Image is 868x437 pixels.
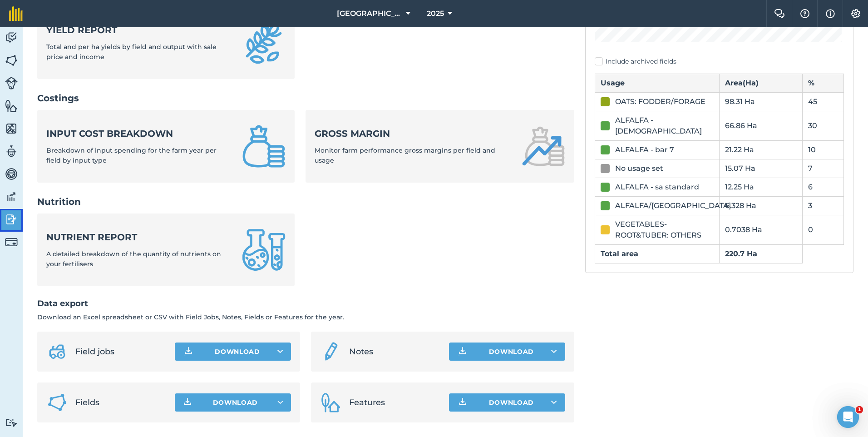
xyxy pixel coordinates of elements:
[37,312,574,322] p: Download an Excel spreadsheet or CSV with Field Jobs, Notes, Fields or Features for the year.
[5,167,18,181] img: svg+xml;base64,PD94bWwgdmVyc2lvbj0iMS4wIiBlbmNvZGluZz0idXRmLTgiPz4KPCEtLSBHZW5lcmF0b3I6IEFkb2JlIE...
[320,341,342,363] img: svg+xml;base64,PD94bWwgdmVyc2lvbj0iMS4wIiBlbmNvZGluZz0idXRmLTgiPz4KPCEtLSBHZW5lcmF0b3I6IEFkb2JlIE...
[5,144,18,158] img: svg+xml;base64,PD94bWwgdmVyc2lvbj0iMS4wIiBlbmNvZGluZz0idXRmLTgiPz4KPCEtLSBHZW5lcmF0b3I6IEFkb2JlIE...
[242,21,286,65] img: Yield report
[719,140,802,159] td: 21.22 Ha
[37,195,574,208] h2: Nutrition
[37,214,295,286] a: Nutrient reportA detailed breakdown of the quantity of nutrients on your fertilisers
[46,43,217,61] span: Total and per ha yields by field and output with sale price and income
[5,190,18,204] img: svg+xml;base64,PD94bWwgdmVyc2lvbj0iMS4wIiBlbmNvZGluZz0idXRmLTgiPz4KPCEtLSBHZW5lcmF0b3I6IEFkb2JlIE...
[349,345,441,358] span: Notes
[46,341,68,363] img: svg+xml;base64,PD94bWwgdmVyc2lvbj0iMS4wIiBlbmNvZGluZz0idXRmLTgiPz4KPCEtLSBHZW5lcmF0b3I6IEFkb2JlIE...
[5,213,18,226] img: svg+xml;base64,PD94bWwgdmVyc2lvbj0iMS4wIiBlbmNvZGluZz0idXRmLTgiPz4KPCEtLSBHZW5lcmF0b3I6IEFkb2JlIE...
[725,249,757,258] strong: 220.7 Ha
[719,111,802,140] td: 66.86 Ha
[37,6,295,79] a: Yield reportTotal and per ha yields by field and output with sale price and income
[837,406,859,428] iframe: Intercom live chat
[719,178,802,196] td: 12.25 Ha
[615,200,731,211] div: ALFALFA/[GEOGRAPHIC_DATA]
[9,6,23,21] img: fieldmargin Logo
[449,343,565,361] button: Download
[615,219,714,241] div: VEGETABLES-ROOT&TUBER: OTHERS
[242,124,286,168] img: Input cost breakdown
[5,418,18,427] img: svg+xml;base64,PD94bWwgdmVyc2lvbj0iMS4wIiBlbmNvZGluZz0idXRmLTgiPz4KPCEtLSBHZW5lcmF0b3I6IEFkb2JlIE...
[856,406,863,413] span: 1
[213,398,258,407] span: Download
[5,77,18,89] img: svg+xml;base64,PD94bWwgdmVyc2lvbj0iMS4wIiBlbmNvZGluZz0idXRmLTgiPz4KPCEtLSBHZW5lcmF0b3I6IEFkb2JlIE...
[315,127,510,140] strong: Gross margin
[315,146,495,164] span: Monitor farm performance gross margins per field and usage
[37,110,295,183] a: Input cost breakdownBreakdown of input spending for the farm year per field by input type
[46,392,68,413] img: Fields icon
[457,397,468,408] img: Download icon
[5,54,18,67] img: svg+xml;base64,PHN2ZyB4bWxucz0iaHR0cDovL3d3dy53My5vcmcvMjAwMC9zdmciIHdpZHRoPSI1NiIgaGVpZ2h0PSI2MC...
[719,215,802,244] td: 0.7038 Ha
[595,57,844,66] label: Include archived fields
[615,163,663,174] div: No usage set
[5,31,18,45] img: svg+xml;base64,PD94bWwgdmVyc2lvbj0iMS4wIiBlbmNvZGluZz0idXRmLTgiPz4KPCEtLSBHZW5lcmF0b3I6IEFkb2JlIE...
[5,99,18,113] img: svg+xml;base64,PHN2ZyB4bWxucz0iaHR0cDovL3d3dy53My5vcmcvMjAwMC9zdmciIHdpZHRoPSI1NiIgaGVpZ2h0PSI2MC...
[337,8,402,19] span: [GEOGRAPHIC_DATA][PERSON_NAME]
[175,393,291,412] button: Download
[615,115,714,137] div: ALFALFA - [DEMOGRAPHIC_DATA]
[615,96,705,107] div: OATS: FODDER/FORAGE
[5,122,18,135] img: svg+xml;base64,PHN2ZyB4bWxucz0iaHR0cDovL3d3dy53My5vcmcvMjAwMC9zdmciIHdpZHRoPSI1NiIgaGVpZ2h0PSI2MC...
[457,346,468,357] img: Download icon
[601,249,638,258] strong: Total area
[242,228,286,272] img: Nutrient report
[349,396,441,409] span: Features
[719,159,802,178] td: 15.07 Ha
[46,231,231,243] strong: Nutrient report
[595,74,719,92] th: Usage
[615,144,674,155] div: ALFALFA - bar 7
[75,396,168,409] span: Fields
[37,297,574,310] h2: Data export
[802,111,843,140] td: 30
[37,92,574,104] h2: Costings
[522,124,565,168] img: Gross margin
[615,182,699,193] div: ALFALFA - sa standard
[46,127,231,140] strong: Input cost breakdown
[802,215,843,244] td: 0
[802,74,843,92] th: %
[719,196,802,215] td: 6.328 Ha
[802,140,843,159] td: 10
[46,146,217,164] span: Breakdown of input spending for the farm year per field by input type
[850,9,861,18] img: A cog icon
[5,236,18,248] img: svg+xml;base64,PD94bWwgdmVyc2lvbj0iMS4wIiBlbmNvZGluZz0idXRmLTgiPz4KPCEtLSBHZW5lcmF0b3I6IEFkb2JlIE...
[306,110,574,183] a: Gross marginMonitor farm performance gross margins per field and usage
[449,393,565,412] button: Download
[719,92,802,111] td: 98.31 Ha
[802,92,843,111] td: 45
[320,392,342,413] img: Features icon
[826,8,835,19] img: svg+xml;base64,PHN2ZyB4bWxucz0iaHR0cDovL3d3dy53My5vcmcvMjAwMC9zdmciIHdpZHRoPSIxNyIgaGVpZ2h0PSIxNy...
[46,250,221,268] span: A detailed breakdown of the quantity of nutrients on your fertilisers
[719,74,802,92] th: Area ( Ha )
[802,159,843,178] td: 7
[75,345,168,358] span: Field jobs
[46,24,231,36] strong: Yield report
[175,343,291,361] button: Download
[183,346,194,357] img: Download icon
[774,9,785,18] img: Two speech bubbles overlapping with the left bubble in the forefront
[427,8,444,19] span: 2025
[802,196,843,215] td: 3
[799,9,810,18] img: A question mark icon
[802,178,843,196] td: 6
